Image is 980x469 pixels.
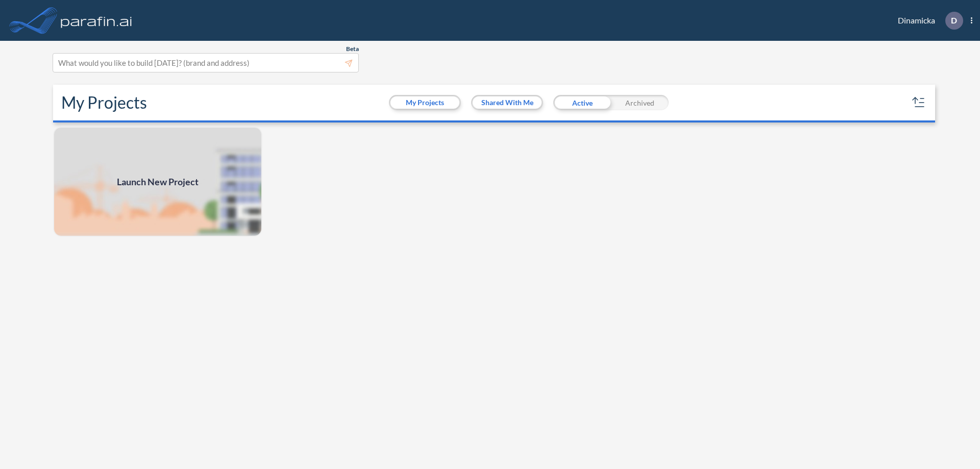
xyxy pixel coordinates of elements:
[117,175,199,189] span: Launch New Project
[59,10,134,31] img: logo
[390,96,459,109] button: My Projects
[53,127,262,237] a: Launch New Project
[911,94,927,111] button: sort
[473,96,542,109] button: Shared With Me
[951,16,957,25] p: D
[553,95,611,110] div: Active
[611,95,669,110] div: Archived
[53,127,262,237] img: add
[61,93,147,112] h2: My Projects
[883,12,972,30] div: Dinamicka
[346,45,359,53] span: Beta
